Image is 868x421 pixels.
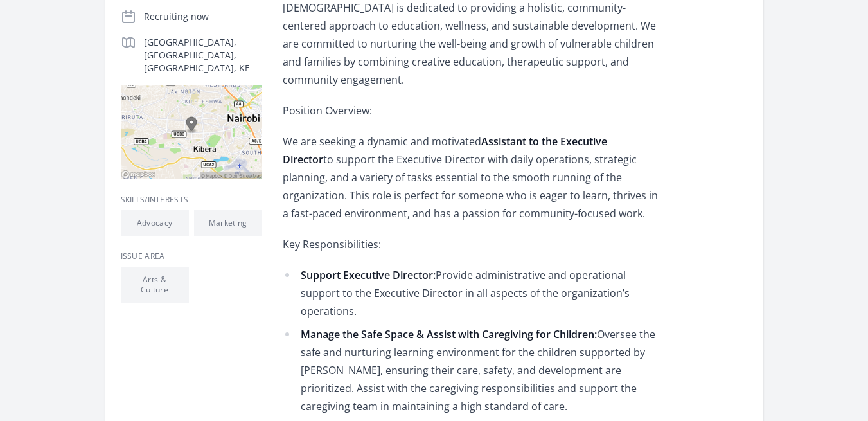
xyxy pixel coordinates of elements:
strong: Manage the Safe Space & Assist with Caregiving for Children: [301,327,597,341]
h3: Skills/Interests [121,195,262,205]
p: We are seeking a dynamic and motivated to support the Executive Director with daily operations, s... [283,132,659,222]
p: Key Responsibilities: [283,235,659,253]
li: Marketing [194,210,262,236]
img: Map [121,85,262,179]
li: Arts & Culture [121,267,189,303]
li: Advocacy [121,210,189,236]
li: Oversee the safe and nurturing learning environment for the children supported by [PERSON_NAME], ... [283,325,659,415]
p: Recruiting now [144,10,262,23]
h3: Issue area [121,251,262,262]
strong: Support Executive Director: [301,268,436,282]
p: Position Overview: [283,102,659,120]
li: Provide administrative and operational support to the Executive Director in all aspects of the or... [283,266,659,320]
p: [GEOGRAPHIC_DATA], [GEOGRAPHIC_DATA], [GEOGRAPHIC_DATA], KE [144,36,262,75]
